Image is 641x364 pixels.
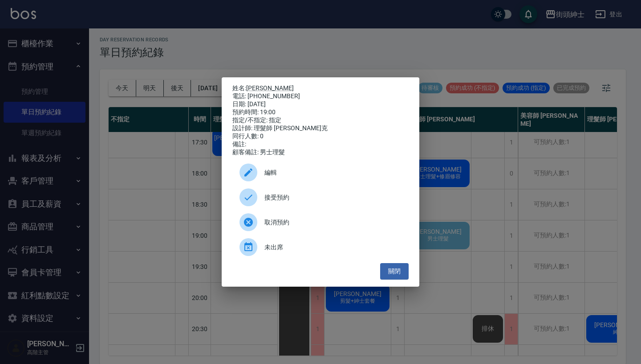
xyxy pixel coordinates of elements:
span: 取消預約 [264,218,402,227]
a: [PERSON_NAME] [246,84,294,92]
div: 顧客備註: 男士理髮 [232,148,409,156]
div: 同行人數: 0 [232,132,409,140]
div: 接受預約 [232,185,409,210]
div: 日期: [DATE] [232,100,409,108]
div: 編輯 [232,160,409,185]
span: 未出席 [264,243,402,252]
div: 電話: [PHONE_NUMBER] [232,92,409,100]
span: 編輯 [264,168,402,177]
div: 指定/不指定: 指定 [232,116,409,124]
p: 姓名: [232,84,409,92]
div: 設計師: 理髮師 [PERSON_NAME]克 [232,124,409,132]
div: 未出席 [232,235,409,260]
div: 備註: [232,140,409,148]
div: 預約時間: 19:00 [232,108,409,116]
div: 取消預約 [232,210,409,235]
span: 接受預約 [264,193,402,202]
button: 關閉 [380,263,409,280]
